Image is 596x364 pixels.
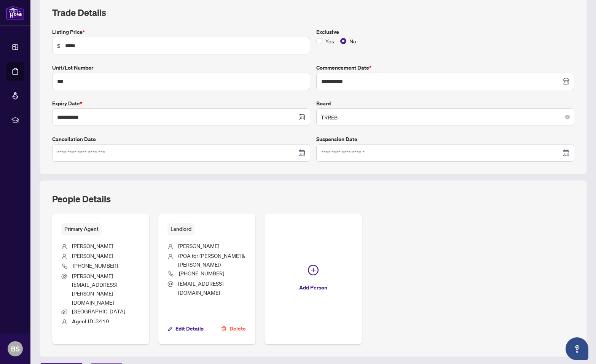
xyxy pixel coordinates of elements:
span: [PERSON_NAME] [72,242,113,249]
span: 3419 [72,318,109,324]
span: Edit Details [175,323,204,335]
span: [PERSON_NAME] [72,252,113,259]
label: Board [316,99,574,108]
label: Exclusive [316,28,574,36]
span: Add Person [299,281,327,294]
span: plus-circle [308,265,319,275]
span: Landlord [167,223,194,235]
span: No [346,37,359,45]
b: Agent ID : [72,318,96,325]
button: Add Person [265,214,362,344]
span: [GEOGRAPHIC_DATA] [72,308,125,315]
span: close-circle [565,115,570,119]
span: Primary Agent [61,223,102,235]
span: [EMAIL_ADDRESS][DOMAIN_NAME] [178,280,223,296]
span: [PHONE_NUMBER] [179,270,224,277]
span: Delete [229,323,246,335]
span: BS [11,343,20,354]
span: [PERSON_NAME] [178,242,219,249]
span: (POA for [PERSON_NAME] & [PERSON_NAME]) [178,252,245,268]
span: Yes [322,37,337,45]
label: Suspension Date [316,135,574,143]
h2: People Details [52,193,111,205]
button: Open asap [566,337,588,360]
label: Commencement Date [316,64,574,72]
span: $ [57,41,61,50]
button: Delete [221,322,246,335]
label: Listing Price [52,28,310,36]
img: logo [6,6,24,20]
span: [PHONE_NUMBER] [73,262,118,269]
button: Edit Details [167,322,204,335]
label: Cancellation Date [52,135,310,143]
span: [PERSON_NAME][EMAIL_ADDRESS][PERSON_NAME][DOMAIN_NAME] [72,272,117,306]
label: Expiry Date [52,99,310,108]
h2: Trade Details [52,6,574,19]
label: Unit/Lot Number [52,64,310,72]
span: TRREB [321,110,570,124]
